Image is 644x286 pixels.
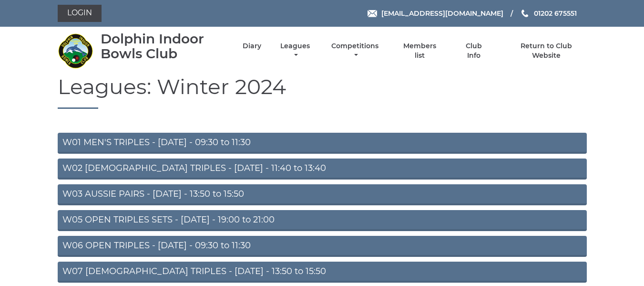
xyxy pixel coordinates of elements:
a: W03 AUSSIE PAIRS - [DATE] - 13:50 to 15:50 [58,184,587,205]
img: Email [368,10,377,17]
a: W07 [DEMOGRAPHIC_DATA] TRIPLES - [DATE] - 13:50 to 15:50 [58,262,587,283]
a: Competitions [329,42,381,60]
a: Login [58,5,102,22]
img: Phone us [521,10,528,17]
a: W05 OPEN TRIPLES SETS - [DATE] - 19:00 to 21:00 [58,210,587,231]
img: Dolphin Indoor Bowls Club [58,33,93,69]
a: Email [EMAIL_ADDRESS][DOMAIN_NAME] [368,8,503,19]
div: Dolphin Indoor Bowls Club [101,32,226,61]
a: Leagues [278,42,312,60]
a: W01 MEN'S TRIPLES - [DATE] - 09:30 to 11:30 [58,133,587,154]
a: Return to Club Website [506,42,586,60]
span: [EMAIL_ADDRESS][DOMAIN_NAME] [381,9,503,18]
a: Members list [398,42,441,60]
a: Diary [243,42,261,51]
a: Club Info [459,42,490,60]
h1: Leagues: Winter 2024 [58,75,587,109]
a: Phone us 01202 675551 [520,8,577,19]
a: W06 OPEN TRIPLES - [DATE] - 09:30 to 11:30 [58,236,587,257]
span: 01202 675551 [534,9,577,18]
a: W02 [DEMOGRAPHIC_DATA] TRIPLES - [DATE] - 11:40 to 13:40 [58,159,587,180]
